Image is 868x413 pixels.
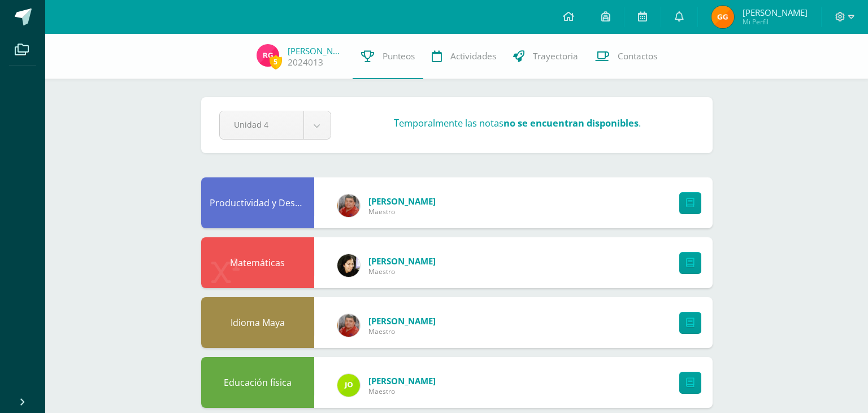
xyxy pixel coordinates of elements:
[368,255,436,267] a: [PERSON_NAME]
[257,44,279,67] img: b1342e4edc6da8adee8284245339ce01.png
[270,55,282,69] span: 5
[201,237,314,288] div: Matemáticas
[368,267,436,276] span: Maestro
[337,194,360,217] img: 05ddfdc08264272979358467217619c8.png
[201,297,314,348] div: Idioma Maya
[368,315,436,327] a: [PERSON_NAME]
[353,34,423,79] a: Punteos
[288,56,323,68] a: 2024013
[201,357,314,408] div: Educación física
[201,177,314,228] div: Productividad y Desarrollo
[337,314,360,337] img: 05ddfdc08264272979358467217619c8.png
[743,17,808,27] span: Mi Perfil
[533,50,578,62] span: Trayectoria
[383,50,415,62] span: Punteos
[368,375,436,386] a: [PERSON_NAME]
[394,117,641,129] h3: Temporalmente las notas .
[505,34,587,79] a: Trayectoria
[368,386,436,396] span: Maestro
[234,111,289,138] span: Unidad 4
[368,195,436,207] a: [PERSON_NAME]
[220,111,331,139] a: Unidad 4
[368,327,436,336] span: Maestro
[337,374,360,397] img: 82cb8650c3364a68df28ab37f084364e.png
[337,254,360,277] img: 816955a6d5bcaf77421aadecd6e2399d.png
[423,34,505,79] a: Actividades
[288,45,344,56] a: [PERSON_NAME]
[587,34,666,79] a: Contactos
[368,207,436,216] span: Maestro
[743,7,808,18] span: [PERSON_NAME]
[618,50,657,62] span: Contactos
[504,117,639,129] strong: no se encuentran disponibles
[711,6,734,28] img: a1e04b9f1b972d58c038b129fe3ef27c.png
[450,50,496,62] span: Actividades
